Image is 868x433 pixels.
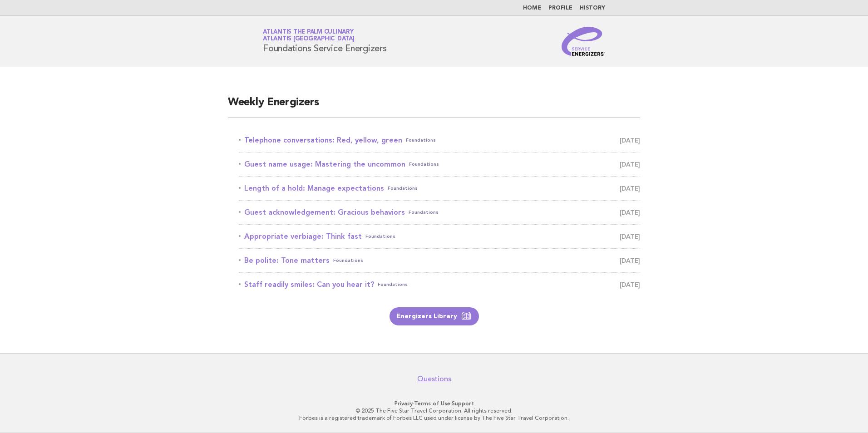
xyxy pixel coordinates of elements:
[620,134,640,147] span: [DATE]
[156,400,712,407] p: · ·
[562,27,605,56] img: Service Energizers
[523,5,541,11] a: Home
[452,400,474,407] a: Support
[239,278,640,291] a: Staff readily smiles: Can you hear it?Foundations [DATE]
[156,407,712,414] p: © 2025 The Five Star Travel Corporation. All rights reserved.
[239,206,640,219] a: Guest acknowledgement: Gracious behaviorsFoundations [DATE]
[263,29,355,42] a: Atlantis The Palm CulinaryAtlantis [GEOGRAPHIC_DATA]
[620,158,640,171] span: [DATE]
[239,134,640,147] a: Telephone conversations: Red, yellow, greenFoundations [DATE]
[406,134,436,147] span: Foundations
[239,182,640,195] a: Length of a hold: Manage expectationsFoundations [DATE]
[417,374,451,384] a: Questions
[620,230,640,243] span: [DATE]
[620,182,640,195] span: [DATE]
[620,206,640,219] span: [DATE]
[228,95,640,118] h2: Weekly Energizers
[620,278,640,291] span: [DATE]
[333,254,363,267] span: Foundations
[239,254,640,267] a: Be polite: Tone mattersFoundations [DATE]
[409,158,439,171] span: Foundations
[409,206,439,219] span: Foundations
[263,36,355,42] span: Atlantis [GEOGRAPHIC_DATA]
[580,5,605,11] a: History
[239,230,640,243] a: Appropriate verbiage: Think fastFoundations [DATE]
[620,254,640,267] span: [DATE]
[263,30,387,53] h1: Foundations Service Energizers
[395,400,413,407] a: Privacy
[388,182,418,195] span: Foundations
[390,307,479,325] a: Energizers Library
[414,400,450,407] a: Terms of Use
[365,230,395,243] span: Foundations
[378,278,408,291] span: Foundations
[156,414,712,422] p: Forbes is a registered trademark of Forbes LLC used under license by The Five Star Travel Corpora...
[548,5,572,11] a: Profile
[239,158,640,171] a: Guest name usage: Mastering the uncommonFoundations [DATE]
